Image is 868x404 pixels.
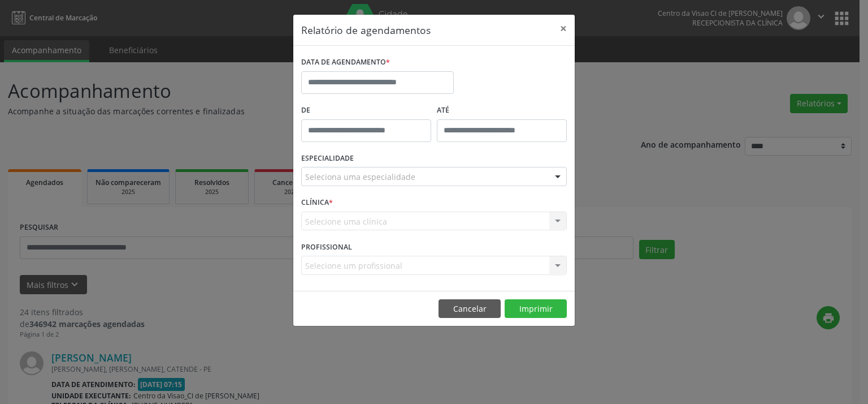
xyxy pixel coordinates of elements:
[301,194,333,212] label: CLÍNICA
[301,102,431,119] label: De
[505,299,567,319] button: Imprimir
[439,299,501,319] button: Cancelar
[305,171,415,183] span: Seleciona uma especialidade
[301,54,390,71] label: DATA DE AGENDAMENTO
[301,23,431,37] h5: Relatório de agendamentos
[301,150,354,167] label: ESPECIALIDADE
[552,15,575,42] button: Close
[301,238,352,256] label: PROFISSIONAL
[437,102,567,119] label: ATÉ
